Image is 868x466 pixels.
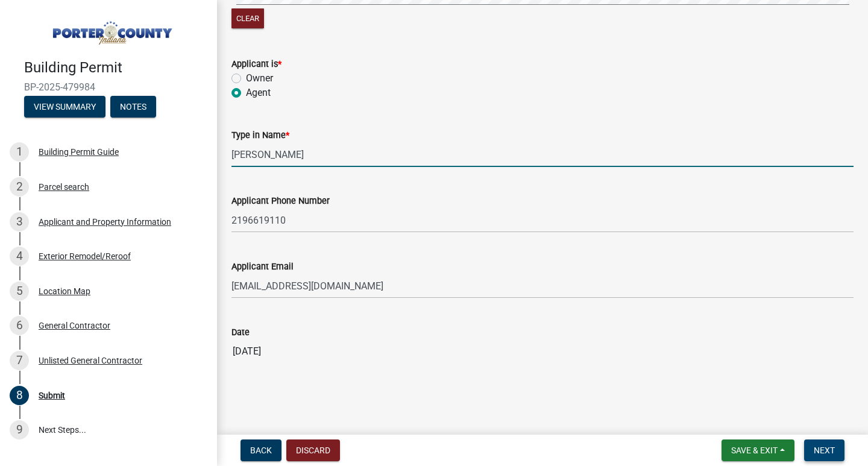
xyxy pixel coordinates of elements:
[110,102,156,112] wm-modal-confirm: Notes
[39,183,89,191] div: Parcel search
[39,391,65,400] div: Submit
[804,439,844,461] button: Next
[10,386,29,405] div: 8
[722,439,794,461] button: Save & Exit
[231,197,330,206] label: Applicant Phone Number
[24,13,198,46] img: Porter County, Indiana
[10,316,29,335] div: 6
[10,142,29,162] div: 1
[231,8,264,28] button: Clear
[250,446,272,455] span: Back
[10,177,29,197] div: 2
[39,321,110,330] div: General Contractor
[39,356,142,365] div: Unlisted General Contractor
[814,446,835,455] span: Next
[24,59,207,77] h4: Building Permit
[286,439,340,461] button: Discard
[24,96,105,118] button: View Summary
[241,439,281,461] button: Back
[10,247,29,266] div: 4
[39,148,119,156] div: Building Permit Guide
[10,212,29,231] div: 3
[731,446,778,455] span: Save & Exit
[246,71,273,86] label: Owner
[39,287,90,295] div: Location Map
[231,329,250,337] label: Date
[231,60,281,69] label: Applicant is
[10,282,29,301] div: 5
[24,81,193,93] span: BP-2025-479984
[24,102,105,112] wm-modal-confirm: Summary
[231,263,294,271] label: Applicant Email
[231,131,289,140] label: Type in Name
[39,218,171,226] div: Applicant and Property Information
[246,86,271,100] label: Agent
[10,420,29,439] div: 9
[10,351,29,370] div: 7
[39,252,131,260] div: Exterior Remodel/Reroof
[110,96,156,118] button: Notes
